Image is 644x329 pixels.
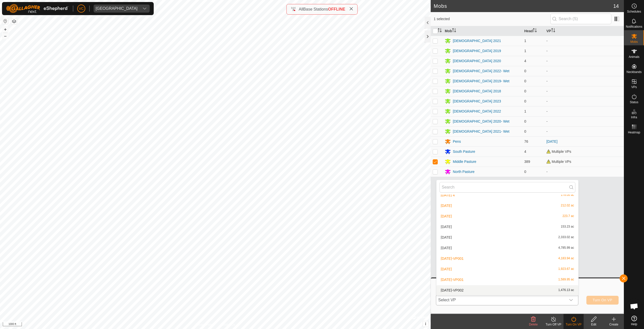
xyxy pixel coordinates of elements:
[551,29,555,33] p-sorticon: Activate to sort
[558,267,574,271] span: 1,923.67 ac
[629,55,639,58] span: Animals
[453,68,509,74] div: [DEMOGRAPHIC_DATA] 2022- Wet
[524,69,526,73] span: 0
[441,225,452,229] span: [DATE]
[524,89,526,93] span: 0
[550,14,611,24] input: Search (S)
[593,298,612,302] span: Turn On VP
[561,225,574,229] span: 153.23 ac
[524,109,526,113] span: 1
[453,48,501,54] div: [DEMOGRAPHIC_DATA] 2019
[544,66,624,76] td: -
[561,204,574,207] span: 212.02 ac
[558,246,574,250] span: 4,785.99 ac
[453,89,501,94] div: [DEMOGRAPHIC_DATA] 2018
[453,149,475,154] div: South Pasture
[544,106,624,116] td: -
[453,58,501,64] div: [DEMOGRAPHIC_DATA] 2020
[522,26,544,36] th: Head
[524,49,526,53] span: 1
[630,101,638,104] span: Status
[524,79,526,83] span: 0
[631,86,637,89] span: VPs
[96,7,138,11] div: [GEOGRAPHIC_DATA]
[546,150,571,154] span: Multiple VPs
[544,126,624,136] td: -
[303,7,328,11] span: Base Stations
[546,160,571,164] span: Multiple VPs
[566,295,576,305] div: dropdown trigger
[453,99,501,104] div: [DEMOGRAPHIC_DATA] 2023
[546,139,557,143] a: [DATE]
[140,5,150,13] div: dropdown trigger
[436,232,578,242] li: 9-20-2025
[558,278,574,281] span: 1,589.95 ac
[524,170,526,174] span: 0
[441,204,452,207] span: [DATE]
[441,267,452,271] span: [DATE]
[524,99,526,103] span: 0
[436,201,578,211] li: 6-24-25
[436,222,578,232] li: 7-2-25
[631,116,637,119] span: Infra
[544,96,624,106] td: -
[624,314,644,328] a: Help
[544,167,624,177] td: -
[441,257,464,260] span: [DATE]-VP001
[524,160,530,164] span: 389
[195,322,214,327] a: Privacy Policy
[453,109,501,114] div: [DEMOGRAPHIC_DATA] 2022
[544,86,624,96] td: -
[425,322,426,326] span: i
[626,70,641,74] span: Neckbands
[544,26,624,36] th: VP
[436,126,578,295] ul: Option List
[563,322,584,327] div: Turn On VP
[630,40,638,43] span: Mobs
[628,131,640,134] span: Heatmap
[544,46,624,56] td: -
[562,214,574,218] span: 223.7 ac
[453,38,501,44] div: [DEMOGRAPHIC_DATA] 2021
[6,4,69,13] img: Gallagher Logo
[436,211,578,221] li: 6-28-25
[544,116,624,126] td: -
[423,321,428,327] button: i
[299,7,303,11] span: All
[631,323,637,326] span: Help
[544,56,624,66] td: -
[434,3,613,9] h2: Mobs
[441,246,452,250] span: [DATE]
[558,288,574,292] span: 1,476.13 ac
[529,323,538,326] span: Delete
[561,193,574,197] span: 178.06 ac
[436,275,578,285] li: 9.24.25-VP001
[436,285,578,295] li: 9.24.25-VP002
[586,296,619,305] button: Turn On VP
[453,139,461,144] div: Pens
[453,79,509,84] div: [DEMOGRAPHIC_DATA] 2019- Wet
[544,76,624,86] td: -
[453,159,476,164] div: Middle Pasture
[613,2,619,10] span: 14
[441,288,464,292] span: [DATE]-VP002
[434,16,550,22] span: 1 selected
[436,243,578,253] li: 9.10.25
[441,236,452,239] span: [DATE]
[438,29,442,33] p-sorticon: Activate to sort
[441,214,452,218] span: [DATE]
[11,18,17,24] button: Map Layers
[453,119,509,124] div: [DEMOGRAPHIC_DATA] 2020- Wet
[2,33,8,39] button: –
[533,29,537,33] p-sorticon: Activate to sort
[441,193,455,197] span: [DATE] 4
[524,150,526,154] span: 4
[2,18,8,24] button: Reset Map
[558,236,574,239] span: 2,333.02 ac
[604,322,624,327] div: Create
[94,5,140,13] span: Buenos Aires
[453,169,474,174] div: North Pasture
[544,36,624,46] td: -
[220,322,235,327] a: Contact Us
[452,29,456,33] p-sorticon: Activate to sort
